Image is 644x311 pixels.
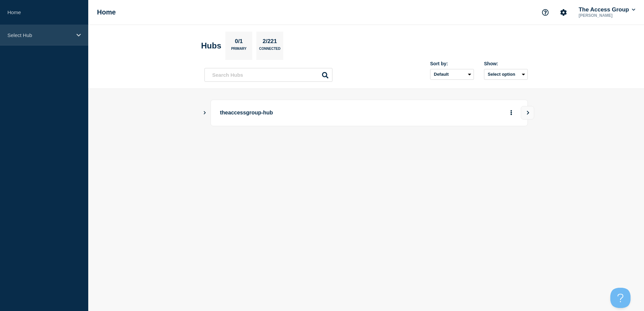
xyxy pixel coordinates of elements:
p: Select Hub [7,32,72,38]
p: Primary [231,47,247,54]
div: Sort by: [430,61,474,66]
h1: Home [97,8,116,16]
button: View [521,106,534,119]
p: [PERSON_NAME] [577,13,637,18]
select: Sort by [430,69,474,80]
button: The Access Group [577,6,637,13]
h2: Hubs [201,41,221,50]
p: Connected [259,47,280,54]
p: 0/1 [232,38,246,47]
button: Account settings [556,5,571,20]
button: Show Connected Hubs [203,110,206,115]
div: Show: [484,61,528,66]
button: Select option [484,69,528,80]
button: Support [538,5,552,20]
button: More actions [507,107,516,119]
p: 2/221 [260,38,280,47]
iframe: Help Scout Beacon - Open [610,288,631,308]
input: Search Hubs [204,68,332,82]
p: theaccessgroup-hub [220,107,406,119]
